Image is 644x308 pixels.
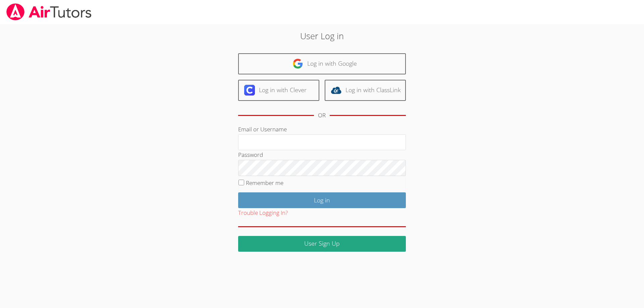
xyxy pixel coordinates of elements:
img: clever-logo-6eab21bc6e7a338710f1a6ff85c0baf02591cd810cc4098c63d3a4b26e2feb20.svg [244,85,255,96]
img: classlink-logo-d6bb404cc1216ec64c9a2012d9dc4662098be43eaf13dc465df04b49fa7ab582.svg [331,85,341,96]
div: OR [318,111,326,120]
a: User Sign Up [238,236,406,252]
a: Log in with ClassLink [325,80,406,101]
label: Email or Username [238,125,287,133]
a: Log in with Google [238,53,406,74]
h2: User Log in [148,29,496,42]
img: airtutors_banner-c4298cdbf04f3fff15de1276eac7730deb9818008684d7c2e4769d2f7ddbe033.png [6,3,92,20]
label: Remember me [246,179,283,187]
label: Password [238,151,263,159]
input: Log in [238,192,406,208]
img: google-logo-50288ca7cdecda66e5e0955fdab243c47b7ad437acaf1139b6f446037453330a.svg [292,58,303,69]
button: Trouble Logging In? [238,208,288,218]
a: Log in with Clever [238,80,319,101]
